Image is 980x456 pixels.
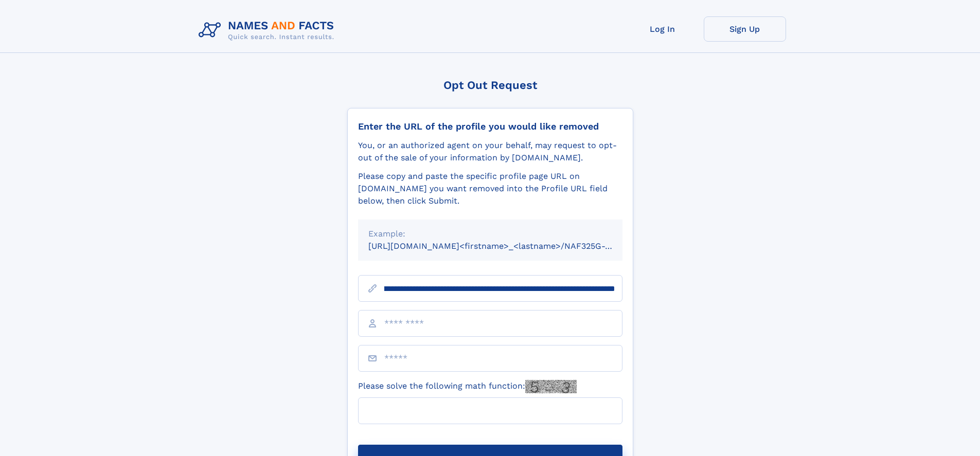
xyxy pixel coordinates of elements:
[368,228,612,240] div: Example:
[358,170,622,207] div: Please copy and paste the specific profile page URL on [DOMAIN_NAME] you want removed into the Pr...
[358,139,622,164] div: You, or an authorized agent on your behalf, may request to opt-out of the sale of your informatio...
[368,241,642,251] small: [URL][DOMAIN_NAME]<firstname>_<lastname>/NAF325G-xxxxxxxx
[621,16,704,42] a: Log In
[347,79,633,92] div: Opt Out Request
[704,16,786,42] a: Sign Up
[358,380,577,393] label: Please solve the following math function:
[194,16,343,44] img: Logo Names and Facts
[358,121,622,132] div: Enter the URL of the profile you would like removed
